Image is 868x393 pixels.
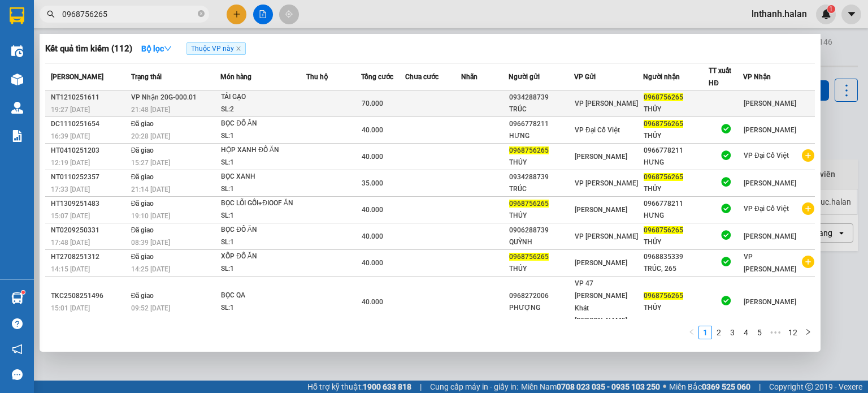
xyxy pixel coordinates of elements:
h3: Kết quả tìm kiếm ( 112 ) [45,43,132,55]
span: VP [PERSON_NAME] [575,179,638,187]
li: 5 [753,326,766,339]
li: Next 5 Pages [766,326,784,339]
div: HƯNG [644,210,708,222]
span: Đã giao [131,292,154,300]
div: TRÚC [509,103,574,115]
a: 1 [699,326,711,339]
span: Đã giao [131,173,154,181]
span: ••• [766,326,784,339]
span: 21:14 [DATE] [131,185,170,193]
span: VP [PERSON_NAME] [744,253,796,273]
div: HƯNG [509,130,574,142]
span: Đã giao [131,253,154,261]
span: Thu hộ [306,73,328,81]
span: 70.000 [362,100,383,107]
span: VP 47 [PERSON_NAME] Khát [PERSON_NAME] [575,279,627,325]
div: 0966778211 [644,198,708,210]
span: VP Đại Cồ Việt [744,205,789,213]
img: warehouse-icon [11,292,23,304]
span: Món hàng [220,73,251,81]
li: Next Page [801,326,815,339]
span: 40.000 [362,126,383,134]
div: 0968272006 [509,290,574,302]
button: left [685,326,698,339]
span: close-circle [198,10,205,17]
span: [PERSON_NAME] [744,298,796,306]
strong: Bộ lọc [141,44,172,53]
span: 0968756265 [644,226,683,234]
img: warehouse-icon [11,74,23,85]
span: VP Đại Cồ Việt [575,126,620,134]
a: 5 [753,326,766,339]
span: [PERSON_NAME] [575,259,627,267]
span: 15:07 [DATE] [51,212,90,220]
div: THỦY [509,157,574,169]
span: VP [PERSON_NAME] [575,100,638,107]
div: 0968835339 [644,251,708,263]
span: 0968756265 [644,173,683,181]
li: 3 [726,326,739,339]
span: [PERSON_NAME] [744,100,796,107]
span: plus-circle [802,149,814,162]
span: close-circle [198,9,205,20]
span: down [164,45,172,53]
span: 16:39 [DATE] [51,132,90,140]
div: PHƯỢNG [509,302,574,314]
sup: 1 [21,291,25,294]
span: 40.000 [362,298,383,306]
div: THỦY [644,183,708,195]
span: VP Nhận 20G-000.01 [131,93,197,101]
div: 0934288739 [509,171,574,183]
span: Đã giao [131,200,154,208]
span: right [805,329,811,335]
div: THỦY [644,302,708,314]
span: 0968756265 [509,253,549,261]
div: HT2708251312 [51,251,128,263]
div: SL: 1 [221,302,306,314]
div: 0966778211 [509,118,574,130]
span: 09:52 [DATE] [131,304,170,312]
div: THỦY [644,103,708,115]
span: 40.000 [362,232,383,240]
span: 14:15 [DATE] [51,265,90,273]
button: right [801,326,815,339]
span: 19:10 [DATE] [131,212,170,220]
li: 2 [712,326,726,339]
a: 4 [740,326,752,339]
span: 21:48 [DATE] [131,106,170,114]
span: VP [PERSON_NAME] [575,232,638,240]
span: [PERSON_NAME] [575,153,627,161]
a: 2 [713,326,725,339]
div: BỌC LÕI GỐI+ĐIOOF ĂN [221,197,306,210]
span: [PERSON_NAME] [744,179,796,187]
span: 15:01 [DATE] [51,304,90,312]
span: 40.000 [362,206,383,214]
span: 19:27 [DATE] [51,106,90,114]
div: TẢI GẠO [221,91,306,103]
div: BỌC ĐỒ ĂN [221,118,306,130]
div: 0934288739 [509,92,574,103]
img: solution-icon [11,130,23,142]
div: SL: 1 [221,263,306,275]
a: 12 [785,326,801,339]
div: THỦY [644,130,708,142]
span: [PERSON_NAME] [575,206,627,214]
span: TT xuất HĐ [709,67,731,87]
li: 4 [739,326,753,339]
span: Đã giao [131,120,154,128]
span: VP Gửi [574,73,596,81]
div: HT1309251483 [51,198,128,210]
span: left [688,329,695,335]
div: THỦY [509,263,574,275]
div: XỐP ĐỒ ĂN [221,251,306,263]
span: 17:48 [DATE] [51,239,90,247]
span: 17:33 [DATE] [51,185,90,193]
div: THỦY [509,210,574,222]
span: 0968756265 [644,292,683,300]
span: Trạng thái [131,73,162,81]
span: Thuộc VP này [186,42,246,55]
span: 40.000 [362,153,383,161]
span: 40.000 [362,259,383,267]
span: 0968756265 [644,120,683,128]
span: 35.000 [362,179,383,187]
